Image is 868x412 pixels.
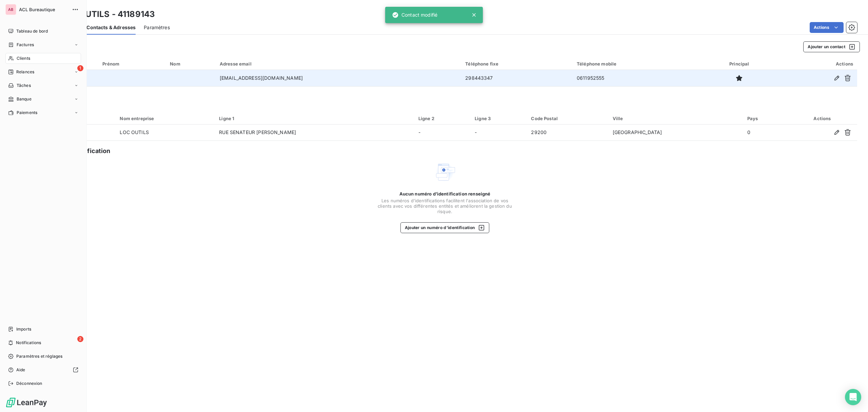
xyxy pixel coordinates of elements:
div: Nom [170,61,212,67]
button: Ajouter un contact [803,41,860,52]
div: Ligne 3 [475,116,523,121]
span: Paramètres [144,24,170,31]
span: 2 [77,336,83,342]
div: Prénom [102,61,162,67]
td: - [414,125,471,141]
div: AB [5,4,16,15]
span: Factures [17,42,34,48]
td: 29200 [527,125,608,141]
span: Les numéros d'identifications facilitent l'association de vos clients avec vos différentes entité... [377,198,513,214]
div: Ligne 2 [418,116,467,121]
td: 0 [743,125,787,141]
td: [EMAIL_ADDRESS][DOMAIN_NAME] [216,70,461,86]
span: Imports [16,326,31,332]
span: Notifications [16,340,41,346]
a: Aide [5,364,81,375]
button: Ajouter un numéro d’identification [400,222,490,233]
span: Déconnexion [16,380,42,387]
span: Aide [16,367,25,373]
h3: LOC OUTILS - 41189143 [60,8,155,20]
td: LOC OUTILS [116,125,215,141]
td: RUE SENATEUR [PERSON_NAME] [215,125,414,141]
span: Aucun numéro d’identification renseigné [399,191,491,196]
div: Téléphone fixe [465,61,569,67]
div: Actions [791,116,853,121]
span: Relances [16,69,34,75]
div: Actions [781,61,853,67]
span: Paiements [17,110,37,116]
span: Banque [17,96,32,102]
div: Principal [706,61,773,67]
span: Tableau de bord [16,28,48,34]
span: Clients [17,55,30,61]
button: Actions [810,22,844,33]
div: Ligne 1 [219,116,410,121]
img: Logo LeanPay [5,397,47,408]
div: Pays [747,116,783,121]
span: 1 [77,65,83,71]
div: Contact modifié [392,9,437,21]
div: Téléphone mobile [577,61,698,67]
td: - [471,125,527,141]
div: Nom entreprise [120,116,211,121]
td: [GEOGRAPHIC_DATA] [609,125,743,141]
span: Paramètres et réglages [16,353,62,359]
div: Adresse email [220,61,457,67]
div: Code Postal [531,116,604,121]
td: 0611952555 [573,70,702,86]
img: Empty state [434,161,456,183]
span: ACL Bureautique [19,7,68,12]
span: Tâches [17,82,31,89]
span: Contacts & Adresses [86,24,136,31]
div: Open Intercom Messenger [845,389,861,405]
div: Ville [613,116,739,121]
td: 298443347 [461,70,573,86]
